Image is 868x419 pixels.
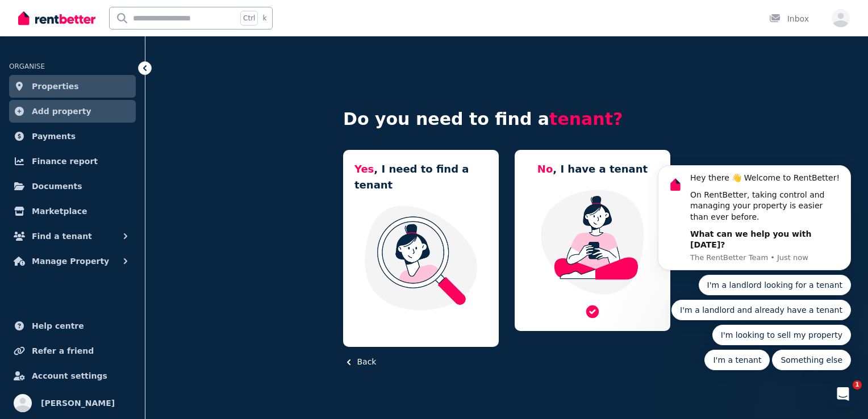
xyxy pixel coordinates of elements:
button: Back [343,356,376,368]
span: Marketplace [32,204,87,218]
iframe: Intercom notifications message [641,66,868,388]
h5: , I need to find a tenant [354,161,487,193]
a: Account settings [9,364,136,387]
span: ORGANISE [9,62,45,70]
button: Find a tenant [9,225,136,248]
span: [PERSON_NAME] [41,396,115,410]
a: Add property [9,100,136,123]
span: 1 [853,380,862,389]
span: tenant? [549,109,623,129]
a: Properties [9,75,136,98]
span: Account settings [32,369,107,383]
span: Help centre [32,319,84,333]
iframe: Intercom live chat [829,380,857,408]
span: Add property [32,104,91,118]
span: Yes [354,163,374,175]
h4: Do you need to find a [343,109,670,129]
a: Documents [9,175,136,198]
a: Marketplace [9,200,136,223]
img: I need a tenant [354,204,487,311]
span: Ctrl [240,11,258,26]
img: RentBetter [18,10,95,27]
div: Inbox [769,13,809,24]
span: Refer a friend [32,344,94,358]
button: Manage Property [9,250,136,273]
a: Payments [9,125,136,148]
span: Find a tenant [32,229,92,243]
a: Finance report [9,150,136,173]
span: Documents [32,179,82,193]
span: k [262,14,266,23]
span: Manage Property [32,254,109,268]
span: Properties [32,79,79,93]
img: Manage my property [526,188,659,295]
a: Refer a friend [9,340,136,362]
span: Finance report [32,154,98,168]
span: No [537,163,553,175]
h5: , I have a tenant [537,161,648,177]
a: Help centre [9,315,136,337]
span: Payments [32,129,76,143]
